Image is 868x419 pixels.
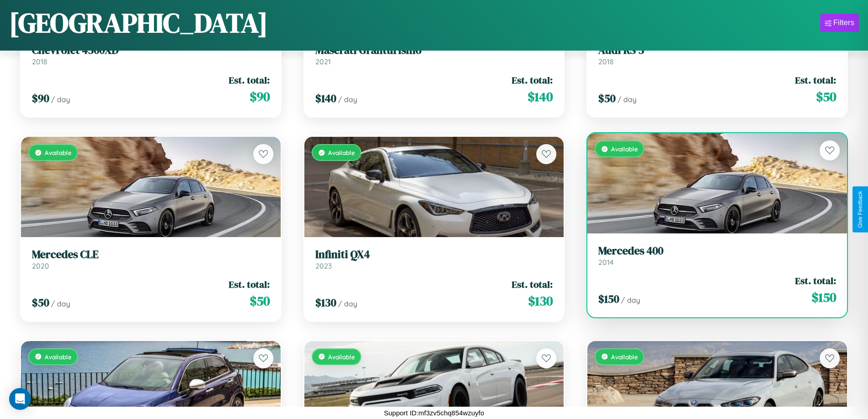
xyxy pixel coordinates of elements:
[384,407,484,419] p: Support ID: mf3zv5chq854wzuyfo
[45,353,72,361] span: Available
[598,91,616,106] span: $ 50
[338,95,357,104] span: / day
[528,88,553,106] span: $ 140
[611,145,638,153] span: Available
[820,14,859,32] button: Filters
[32,261,49,270] span: 2020
[32,248,270,261] h3: Mercedes CLE
[328,353,355,361] span: Available
[621,295,640,305] span: / day
[250,292,270,310] span: $ 50
[857,191,863,228] div: Give Feedback
[315,91,336,106] span: $ 140
[598,44,836,57] h3: Audi RS 5
[833,18,854,27] div: Filters
[795,274,836,287] span: Est. total:
[9,388,31,410] div: Open Intercom Messenger
[9,4,268,41] h1: [GEOGRAPHIC_DATA]
[795,73,836,87] span: Est. total:
[611,353,638,361] span: Available
[598,57,614,66] span: 2018
[32,91,49,106] span: $ 90
[315,261,332,270] span: 2023
[51,299,70,308] span: / day
[315,295,336,310] span: $ 130
[45,149,72,156] span: Available
[598,244,836,258] h3: Mercedes 400
[315,44,553,57] h3: Maserati Granturismo
[598,258,614,267] span: 2014
[32,44,270,57] h3: Chevrolet 4500XD
[328,149,355,156] span: Available
[812,288,836,306] span: $ 150
[816,88,836,106] span: $ 50
[598,244,836,267] a: Mercedes 4002014
[51,95,70,104] span: / day
[598,291,619,306] span: $ 150
[598,44,836,66] a: Audi RS 52018
[229,278,270,291] span: Est. total:
[32,295,49,310] span: $ 50
[315,57,331,66] span: 2021
[315,248,553,261] h3: Infiniti QX4
[512,73,553,87] span: Est. total:
[338,299,357,308] span: / day
[315,248,553,270] a: Infiniti QX42023
[315,44,553,66] a: Maserati Granturismo2021
[32,57,47,66] span: 2018
[32,248,270,270] a: Mercedes CLE2020
[32,44,270,66] a: Chevrolet 4500XD2018
[512,278,553,291] span: Est. total:
[229,73,270,87] span: Est. total:
[250,88,270,106] span: $ 90
[617,95,637,104] span: / day
[528,292,553,310] span: $ 130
